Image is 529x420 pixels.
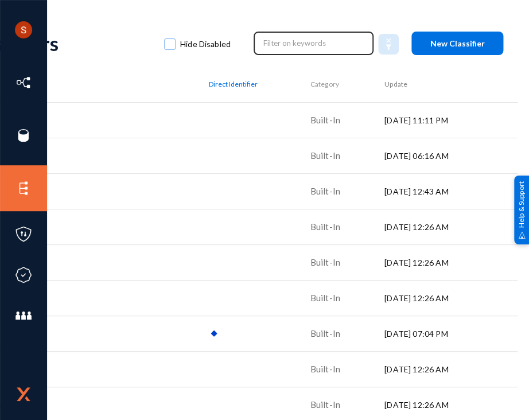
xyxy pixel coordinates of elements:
[310,80,339,88] span: Category
[310,115,340,125] span: Built-In
[384,138,518,173] td: [DATE] 06:16 AM
[384,280,518,316] td: [DATE] 12:26 AM
[180,36,231,53] span: Hide Disabled
[310,150,340,161] span: Built-In
[263,34,364,52] input: Filter on keywords
[15,180,32,197] img: icon-elements.svg
[514,176,529,244] div: Help & Support
[310,257,340,267] span: Built-In
[209,79,310,90] div: Direct Identifier
[411,32,503,55] button: New Classifier
[310,293,340,303] span: Built-In
[15,307,32,324] img: icon-members.svg
[15,266,32,283] img: icon-compliance.svg
[209,79,258,90] span: Direct Identifier
[15,225,32,243] img: icon-policies.svg
[384,244,518,280] td: [DATE] 12:26 AM
[384,351,518,387] td: [DATE] 12:26 AM
[15,21,32,38] img: ACg8ocLCHWB70YVmYJSZIkanuWRMiAOKj9BOxslbKTvretzi-06qRA=s96-c
[15,74,32,91] img: icon-inventory.svg
[15,127,32,144] img: icon-sources.svg
[310,364,340,374] span: Built-In
[310,328,340,339] span: Built-In
[310,186,340,196] span: Built-In
[518,231,526,239] img: help_support.svg
[430,38,485,48] span: New Classifier
[310,221,340,232] span: Built-In
[384,102,518,138] td: [DATE] 11:11 PM
[384,316,518,351] td: [DATE] 07:04 PM
[384,67,518,102] th: Update
[384,209,518,244] td: [DATE] 12:26 AM
[310,399,340,410] span: Built-In
[384,173,518,209] td: [DATE] 12:43 AM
